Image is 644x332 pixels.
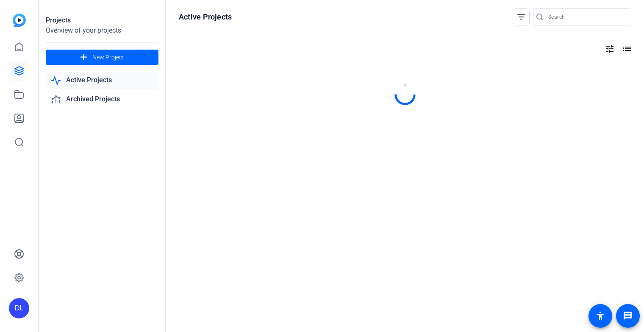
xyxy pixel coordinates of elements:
[179,12,232,22] h1: Active Projects
[595,311,605,321] mat-icon: accessibility
[46,91,158,108] a: Archived Projects
[9,298,29,318] div: DL
[46,72,158,89] a: Active Projects
[516,12,526,22] mat-icon: filter_list
[605,44,615,54] mat-icon: tune
[46,50,158,65] button: New Project
[46,25,158,36] div: Overview of your projects
[623,311,633,321] mat-icon: message
[13,14,26,27] img: blue-gradient.svg
[92,53,124,62] span: New Project
[621,44,631,54] mat-icon: list
[78,52,89,63] mat-icon: add
[548,12,625,22] input: Search
[46,15,158,25] div: Projects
